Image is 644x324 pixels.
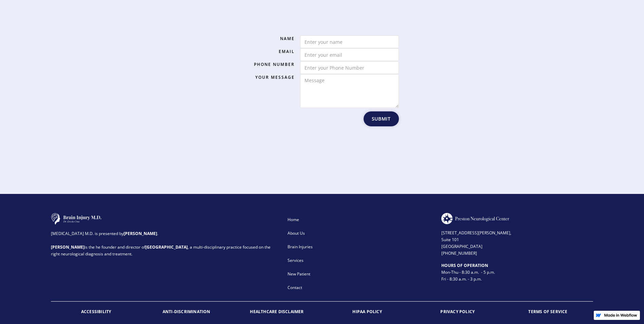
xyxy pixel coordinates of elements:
div: Mon-Thu - 8:30 a.m. - 5 p.m. Fri - 8:30 a.m. - 3 p.m. [441,262,593,283]
strong: [GEOGRAPHIC_DATA] [145,244,188,250]
form: Email Form [245,35,399,126]
img: Made in Webflow [604,313,637,317]
div: New Patient [288,271,433,277]
strong: ANTI-DISCRIMINATION [163,309,210,314]
strong: [PERSON_NAME] [124,231,157,236]
strong: HIPAA POLICY [352,309,382,314]
input: Enter your email [300,48,399,61]
a: TERMS OF SERVICE [503,302,593,322]
strong: HEALTHCARE DISCLAIMER [250,309,303,314]
strong: ACCESSIBILITY [81,309,111,314]
label: Name [245,35,295,42]
div: Contact [288,284,433,291]
strong: TERMS OF SERVICE [528,309,567,314]
a: PRIVACY POLICY [412,302,503,322]
input: Submit [364,111,399,126]
input: Enter your name [300,35,399,48]
a: Brain Injuries [284,240,436,254]
strong: HOURS OF OPERATION ‍ [441,263,488,268]
a: HIPAA POLICY [322,302,412,322]
a: HEALTHCARE DISCLAIMER [232,302,322,322]
a: Services [284,254,436,267]
strong: PRIVACY POLICY [440,309,475,314]
label: Phone Number [245,61,295,68]
a: Contact [284,281,436,294]
a: New Patient [284,267,436,281]
div: About Us [288,230,433,237]
div: Brain Injuries [288,244,433,250]
label: Email [245,48,295,55]
input: Enter your Phone Number [300,61,399,74]
a: ANTI-DISCRIMINATION [141,302,232,322]
div: Home [288,216,433,223]
label: Your Message [245,74,295,81]
a: Home [284,213,436,227]
strong: [PERSON_NAME] [51,244,85,250]
a: ACCESSIBILITY [51,302,141,322]
a: About Us [284,227,436,240]
div: [STREET_ADDRESS][PERSON_NAME], Suite 101 [GEOGRAPHIC_DATA] [PHONE_NUMBER] [441,224,593,257]
div: Services [288,257,433,264]
div: [MEDICAL_DATA] M.D. is presented by . is the he founder and director of , a multi-disciplinary pr... [51,225,279,257]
